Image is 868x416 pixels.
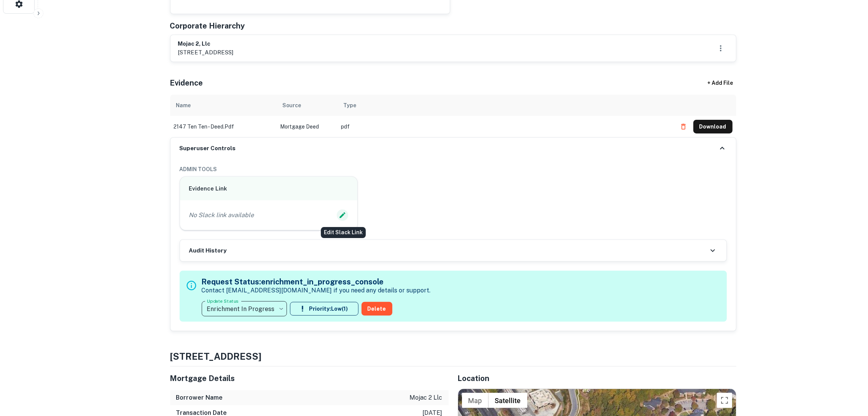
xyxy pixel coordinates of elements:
[677,121,690,133] button: Delete file
[202,276,431,287] h5: Request Status: enrichment_in_progress_console
[176,393,223,402] h6: Borrower Name
[489,393,527,408] button: Show satellite imagery
[176,101,191,110] div: Name
[362,302,392,316] button: Delete
[462,393,489,408] button: Show street map
[202,286,431,295] p: Contact [EMAIL_ADDRESS][DOMAIN_NAME] if you need any details or support.
[694,76,747,90] div: + Add File
[338,116,673,137] td: pdf
[170,95,277,116] th: Name
[344,101,357,110] div: Type
[337,210,348,221] button: Edit Slack Link
[207,298,239,304] label: Update Status
[180,144,236,153] h6: Superuser Controls
[283,101,301,110] div: Source
[170,77,203,89] h5: Evidence
[717,393,732,408] button: Toggle fullscreen view
[170,20,245,32] h5: Corporate Hierarchy
[277,95,338,116] th: Source
[458,373,736,384] h5: Location
[321,227,366,238] div: Edit Slack Link
[290,302,358,316] button: Priority:Low(1)
[338,95,673,116] th: Type
[180,165,727,173] h6: ADMIN TOOLS
[178,40,234,48] h6: mojac 2, llc
[170,95,736,137] div: scrollable content
[170,116,277,137] td: 2147 ten ten - deed.pdf
[170,373,449,384] h5: Mortgage Details
[189,184,349,193] h6: Evidence Link
[830,355,868,392] iframe: Chat Widget
[410,393,443,402] p: mojac 2 llc
[202,298,287,319] div: Enrichment In Progress
[170,349,736,363] h4: [STREET_ADDRESS]
[189,246,227,255] h6: Audit History
[189,211,254,220] p: No Slack link available
[693,120,733,133] button: Download
[277,116,338,137] td: Mortgage Deed
[178,48,234,57] p: [STREET_ADDRESS]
